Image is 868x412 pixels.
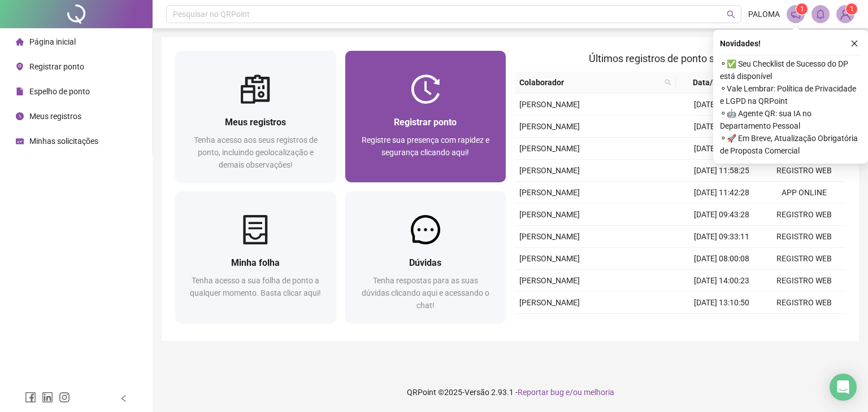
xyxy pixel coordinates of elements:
td: [DATE] 09:33:11 [680,226,763,248]
td: [DATE] 09:43:28 [680,204,763,226]
span: Página inicial [29,37,76,46]
span: linkedin [42,392,53,403]
a: Minha folhaTenha acesso a sua folha de ponto a qualquer momento. Basta clicar aqui! [175,191,336,323]
span: 1 [850,5,854,13]
span: close [850,40,858,47]
td: APP ONLINE [763,182,845,204]
span: Colaborador [519,76,660,89]
span: file [16,87,24,95]
span: Registre sua presença com rapidez e segurança clicando aqui! [362,135,489,157]
span: search [727,10,735,19]
span: ⚬ ✅ Seu Checklist de Sucesso do DP está disponível [720,58,861,82]
span: [PERSON_NAME] [519,166,580,175]
a: Meus registrosTenha acesso aos seus registros de ponto, incluindo geolocalização e demais observa... [175,51,336,182]
span: [PERSON_NAME] [519,276,580,285]
span: [PERSON_NAME] [519,298,580,307]
span: Registrar ponto [29,62,84,71]
td: [DATE] 11:58:25 [680,160,763,182]
sup: Atualize o seu contato no menu Meus Dados [846,3,857,15]
span: Novidades ! [720,37,761,50]
td: REGISTRO WEB [763,204,845,226]
span: Reportar bug e/ou melhoria [518,388,614,397]
span: Meus registros [225,117,286,128]
td: REGISTRO WEB [763,160,845,182]
span: environment [16,63,24,71]
td: [DATE] 13:08:13 [680,314,763,336]
td: [DATE] 14:00:23 [680,270,763,292]
span: [PERSON_NAME] [519,188,580,197]
span: Últimos registros de ponto sincronizados [589,52,771,64]
div: Open Intercom Messenger [830,374,857,401]
span: Minhas solicitações [29,137,98,146]
td: REGISTRO WEB [763,226,845,248]
span: [PERSON_NAME] [519,144,580,153]
span: search [662,74,674,91]
span: [PERSON_NAME] [519,254,580,263]
td: REGISTRO WEB [763,270,845,292]
th: Data/Hora [676,72,756,94]
span: [PERSON_NAME] [519,122,580,131]
span: ⚬ 🚀 Em Breve, Atualização Obrigatória de Proposta Comercial [720,132,861,157]
span: Meus registros [29,112,81,121]
td: REGISTRO WEB [763,248,845,270]
td: [DATE] 13:09:11 [680,116,763,138]
td: [DATE] 13:10:50 [680,292,763,314]
span: clock-circle [16,112,24,120]
span: Registrar ponto [394,117,457,128]
img: 79004 [837,6,854,23]
span: Tenha acesso aos seus registros de ponto, incluindo geolocalização e demais observações! [194,135,318,169]
span: Tenha acesso a sua folha de ponto a qualquer momento. Basta clicar aqui! [190,276,321,297]
span: Data/Hora [680,76,743,89]
span: instagram [59,392,70,403]
td: REGISTRO WEB [763,314,845,336]
span: 1 [800,5,804,13]
span: left [120,395,128,402]
span: [PERSON_NAME] [519,210,580,219]
td: REGISTRO WEB [763,292,845,314]
td: [DATE] 15:35:54 [680,94,763,116]
span: ⚬ 🤖 Agente QR: sua IA no Departamento Pessoal [720,107,861,132]
span: PALOMA [748,8,780,20]
footer: QRPoint © 2025 - 2.93.1 - [153,372,868,412]
span: ⚬ Vale Lembrar: Política de Privacidade e LGPD na QRPoint [720,82,861,107]
span: Dúvidas [409,257,441,268]
a: Registrar pontoRegistre sua presença com rapidez e segurança clicando aqui! [345,51,506,182]
span: facebook [25,392,36,403]
td: [DATE] 08:00:08 [680,248,763,270]
span: Versão [465,388,489,397]
span: Minha folha [231,257,280,268]
span: [PERSON_NAME] [519,232,580,241]
sup: 1 [796,3,808,15]
span: Tenha respostas para as suas dúvidas clicando aqui e acessando o chat! [362,276,489,310]
span: home [16,38,24,46]
a: DúvidasTenha respostas para as suas dúvidas clicando aqui e acessando o chat! [345,191,506,323]
td: [DATE] 12:55:46 [680,138,763,160]
span: notification [791,9,801,19]
td: [DATE] 11:42:28 [680,182,763,204]
span: schedule [16,137,24,145]
span: Espelho de ponto [29,87,90,96]
span: [PERSON_NAME] [519,100,580,109]
span: search [665,79,671,86]
span: bell [815,9,826,19]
